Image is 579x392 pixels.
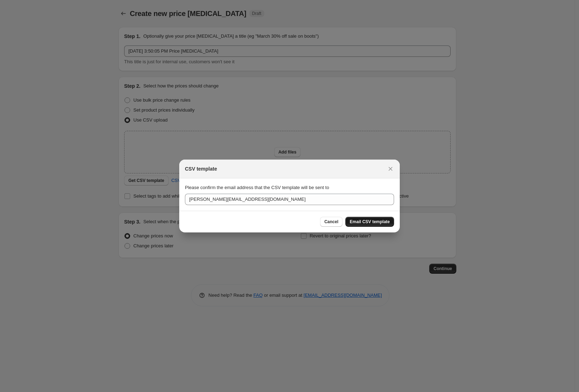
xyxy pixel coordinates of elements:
[386,164,395,174] button: Close
[350,219,390,225] span: Email CSV template
[320,217,342,227] button: Cancel
[185,165,217,172] h2: CSV template
[345,217,394,227] button: Email CSV template
[324,219,338,225] span: Cancel
[185,185,329,190] span: Please confirm the email address that the CSV template will be sent to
